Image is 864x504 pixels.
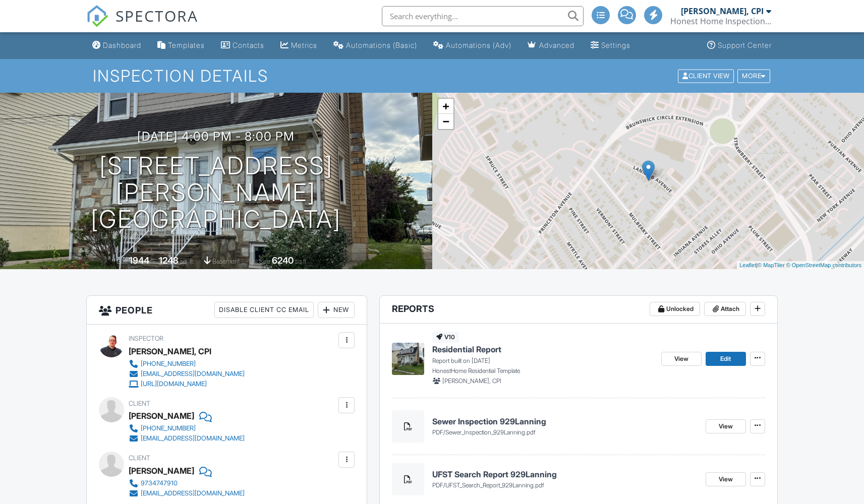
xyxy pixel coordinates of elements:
[129,379,245,389] a: [URL][DOMAIN_NAME]
[137,130,295,143] h3: [DATE] 4:00 pm - 8:00 pm
[214,302,314,318] div: Disable Client CC Email
[129,335,163,342] span: Inspector
[291,41,317,49] div: Metrics
[276,36,321,55] a: Metrics
[93,67,771,85] h1: Inspection Details
[249,258,270,265] span: Lot Size
[153,36,209,55] a: Templates
[670,16,771,26] div: Honest Home Inspections NJ
[129,454,150,462] span: Client
[295,258,308,265] span: sq.ft.
[87,296,367,325] h3: People
[233,41,264,49] div: Contacts
[159,255,179,266] div: 1248
[446,41,511,49] div: Automations (Adv)
[539,41,574,49] div: Advanced
[786,262,861,268] a: © OpenStreetMap contributors
[678,69,734,83] div: Client View
[129,359,245,369] a: [PHONE_NUMBER]
[129,463,194,478] div: [PERSON_NAME]
[681,6,764,16] div: [PERSON_NAME], CPI
[180,258,194,265] span: sq. ft.
[141,424,196,432] div: [PHONE_NUMBER]
[129,423,245,433] a: [PHONE_NUMBER]
[141,370,245,378] div: [EMAIL_ADDRESS][DOMAIN_NAME]
[677,72,736,79] a: Client View
[117,258,128,265] span: Built
[86,5,108,27] img: The Best Home Inspection Software - Spectora
[103,41,141,49] div: Dashboard
[703,36,776,55] a: Support Center
[382,6,584,26] input: Search everything...
[141,434,245,443] div: [EMAIL_ADDRESS][DOMAIN_NAME]
[141,489,245,497] div: [EMAIL_ADDRESS][DOMAIN_NAME]
[168,41,205,49] div: Templates
[141,380,207,388] div: [URL][DOMAIN_NAME]
[272,255,294,266] div: 6240
[141,360,196,368] div: [PHONE_NUMBER]
[129,400,150,407] span: Client
[524,36,579,55] a: Advanced
[587,36,635,55] a: Settings
[718,41,772,49] div: Support Center
[601,41,630,49] div: Settings
[217,36,268,55] a: Contacts
[346,41,417,49] div: Automations (Basic)
[129,344,211,359] div: [PERSON_NAME], CPI
[129,488,245,498] a: [EMAIL_ADDRESS][DOMAIN_NAME]
[438,114,453,129] a: Zoom out
[737,261,864,270] div: |
[129,478,245,488] a: 9734747910
[318,302,355,318] div: New
[129,255,149,266] div: 1944
[141,479,178,487] div: 9734747910
[739,262,756,268] a: Leaflet
[429,36,515,55] a: Automations (Advanced)
[129,433,245,444] a: [EMAIL_ADDRESS][DOMAIN_NAME]
[86,14,198,35] a: SPECTORA
[329,36,421,55] a: Automations (Basic)
[88,36,145,55] a: Dashboard
[129,369,245,379] a: [EMAIL_ADDRESS][DOMAIN_NAME]
[737,69,770,83] div: More
[212,258,240,265] span: basement
[16,153,416,232] h1: [STREET_ADDRESS][PERSON_NAME] [GEOGRAPHIC_DATA]
[438,99,453,114] a: Zoom in
[129,408,194,423] div: [PERSON_NAME]
[116,5,198,26] span: SPECTORA
[758,262,785,268] a: © MapTiler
